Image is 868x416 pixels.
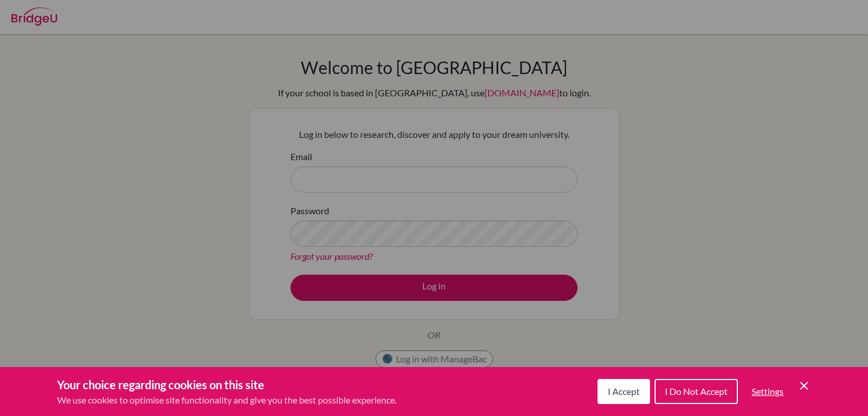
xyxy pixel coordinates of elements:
[608,386,640,397] span: I Accept
[57,393,397,407] p: We use cookies to optimise site functionality and give you the best possible experience.
[57,376,397,393] h3: Your choice regarding cookies on this site
[665,386,728,397] span: I Do Not Accept
[797,379,811,393] button: Save and close
[655,379,738,404] button: I Do Not Accept
[742,380,793,403] button: Settings
[597,379,650,404] button: I Accept
[752,386,784,397] span: Settings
